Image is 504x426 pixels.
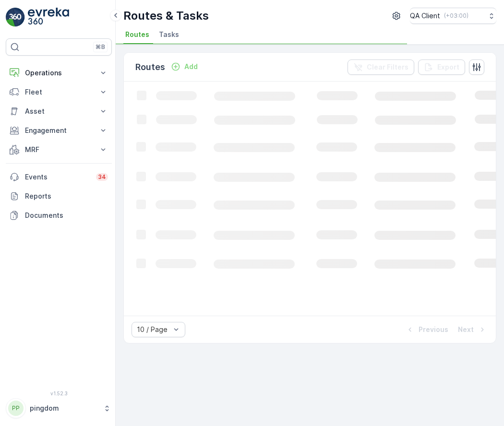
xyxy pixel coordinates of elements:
p: Documents [25,211,108,220]
span: Tasks [159,30,179,39]
img: logo_light-DOdMpM7g.png [28,8,69,27]
p: Previous [419,325,448,334]
p: Add [184,62,198,71]
button: Asset [6,102,112,121]
div: PP [8,401,24,416]
button: Next [457,324,488,335]
p: MRF [25,145,93,154]
p: Fleet [25,87,93,97]
p: QA Client [410,11,440,21]
button: QA Client(+03:00) [410,8,496,24]
a: Documents [6,206,112,225]
button: Fleet [6,83,112,102]
a: Reports [6,187,112,206]
img: logo [6,8,25,27]
button: Operations [6,63,112,83]
p: ⌘B [96,43,105,51]
p: pingdom [30,403,98,413]
p: Engagement [25,126,93,135]
a: Events34 [6,167,112,187]
p: Reports [25,191,108,201]
button: Export [418,59,465,75]
span: v 1.52.3 [6,390,112,396]
button: PPpingdom [6,398,112,418]
button: Add [167,61,202,72]
p: Routes [135,60,165,74]
p: Routes & Tasks [123,8,209,24]
button: Previous [404,324,449,335]
span: Routes [125,30,149,39]
p: Operations [25,68,93,78]
p: Clear Filters [367,62,408,72]
button: Engagement [6,121,112,140]
p: 34 [98,173,106,181]
button: MRF [6,140,112,159]
p: Events [25,172,90,182]
p: ( +03:00 ) [444,12,468,20]
p: Next [458,325,474,334]
p: Asset [25,106,93,116]
p: Export [437,62,459,72]
button: Clear Filters [348,59,414,75]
